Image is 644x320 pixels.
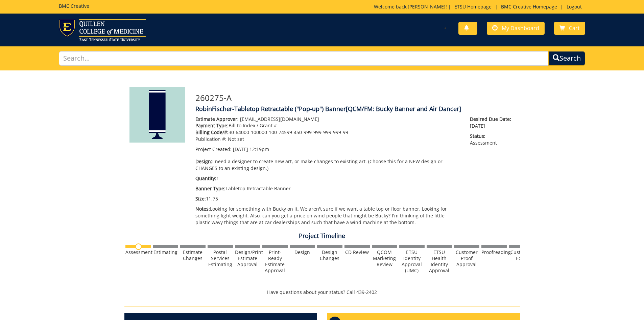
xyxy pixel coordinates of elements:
span: Not set [228,136,244,142]
a: Logout [563,3,585,10]
div: Design/Print Estimate Approval [235,249,260,268]
span: Notes: [195,206,210,212]
div: ETSU Health Identity Approval [427,249,452,274]
div: Proofreading [481,249,507,255]
a: Cart [554,22,585,35]
a: [PERSON_NAME] [408,3,446,10]
p: [EMAIL_ADDRESS][DOMAIN_NAME] [195,116,460,123]
h4: Project Timeline [124,233,520,239]
img: no [135,243,142,250]
span: [DATE] 12:19pm [233,146,269,152]
div: Design [290,249,315,255]
button: Search [548,51,585,66]
div: Print-Ready Estimate Approval [262,249,288,274]
span: Desired Due Date: [470,116,515,123]
h4: RobinFischer-Tabletop Retractable ("Pop-up") Banner [195,106,515,112]
p: Have questions about your status? Call 439-2402 [124,289,520,296]
span: Cart [569,24,580,32]
div: CD Review [344,249,370,255]
span: Estimate Approver: [195,116,239,122]
p: Looking for something with Bucky on it. We aren't sure if we want a table top or floor banner. Lo... [195,206,460,226]
div: Assessment [125,249,151,255]
p: 1 [195,175,460,182]
input: Search... [59,51,549,66]
h3: 260275-A [195,93,515,102]
span: Payment Type: [195,122,229,129]
span: Banner Type: [195,185,225,192]
a: BMC Creative Homepage [498,3,560,10]
div: Design Changes [317,249,342,261]
div: Customer Proof Approval [454,249,479,268]
img: Product featured image [129,87,185,143]
h5: BMC Creative [59,3,89,8]
div: Estimate Changes [180,249,206,261]
p: Welcome back, ! | | | [374,3,585,10]
p: [DATE] [470,116,515,129]
p: Bill to Index / Grant # [195,122,460,129]
div: QCOM Marketing Review [372,249,397,268]
span: Design: [195,158,212,165]
span: Publication #: [195,136,226,142]
div: Estimating [153,249,178,255]
div: Customer Edits [509,249,534,261]
div: Postal Services Estimating [208,249,233,268]
p: Assessment [470,133,515,146]
span: Quantity: [195,175,216,182]
span: Status: [470,133,515,140]
div: ETSU Identity Approval (UMC) [399,249,425,274]
span: My Dashboard [502,24,539,32]
p: 30-64000-100000-100-74599-450-999-999-999-999-99 [195,129,460,136]
span: Project Created: [195,146,232,152]
span: [QCM/FM: Bucky Banner and Air Dancer] [346,105,461,113]
span: Size: [195,195,206,202]
span: Billing Code/#: [195,129,229,135]
img: ETSU logo [59,19,146,41]
p: Tabletop Retractable Banner [195,185,460,192]
p: 11.75 [195,195,460,202]
a: ETSU Homepage [451,3,495,10]
a: My Dashboard [487,22,545,35]
p: I need a designer to create new art, or make changes to existing art. (Choose this for a NEW desi... [195,158,460,172]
